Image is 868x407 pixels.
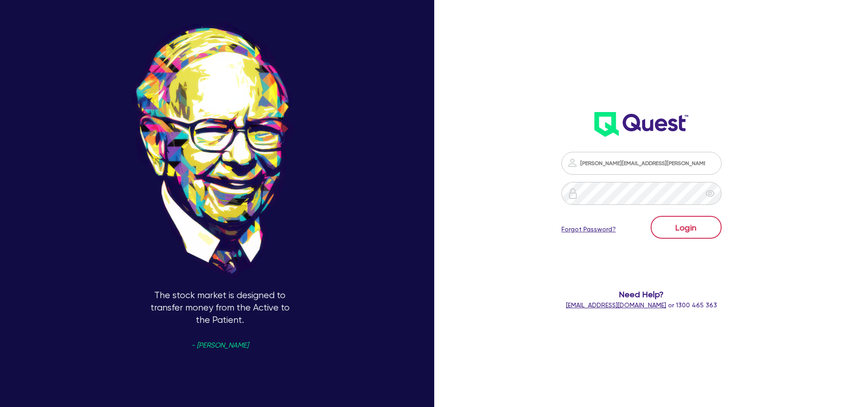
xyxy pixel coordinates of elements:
[567,157,578,168] img: icon-password
[525,288,758,300] span: Need Help?
[561,225,616,234] a: Forgot Password?
[566,301,717,309] span: or 1300 465 363
[567,188,578,199] img: icon-password
[651,216,722,239] button: Login
[706,189,715,198] span: eye
[561,152,722,175] input: Email address
[594,112,688,137] img: wH2k97JdezQIQAAAABJRU5ErkJggg==
[566,301,666,309] a: [EMAIL_ADDRESS][DOMAIN_NAME]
